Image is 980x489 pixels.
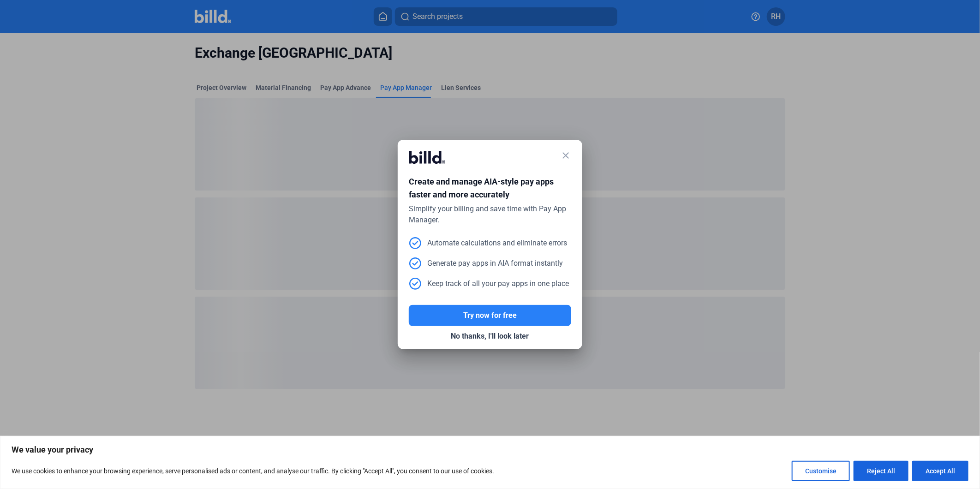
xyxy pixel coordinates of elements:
[409,203,571,226] div: Simplify your billing and save time with Pay App Manager.
[12,465,494,477] p: We use cookies to enhance your browsing experience, serve personalised ads or content, and analys...
[12,444,968,455] p: We value your privacy
[409,175,571,203] div: Create and manage AIA-style pay apps faster and more accurately
[409,305,571,326] button: Try now for free
[792,461,850,481] button: Customise
[409,326,571,346] button: No thanks, I'll look later
[409,277,569,290] div: Keep track of all your pay apps in one place
[409,257,563,270] div: Generate pay apps in AIA format instantly
[409,237,567,250] div: Automate calculations and eliminate errors
[854,461,908,481] button: Reject All
[912,461,968,481] button: Accept All
[560,150,571,161] mat-icon: close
